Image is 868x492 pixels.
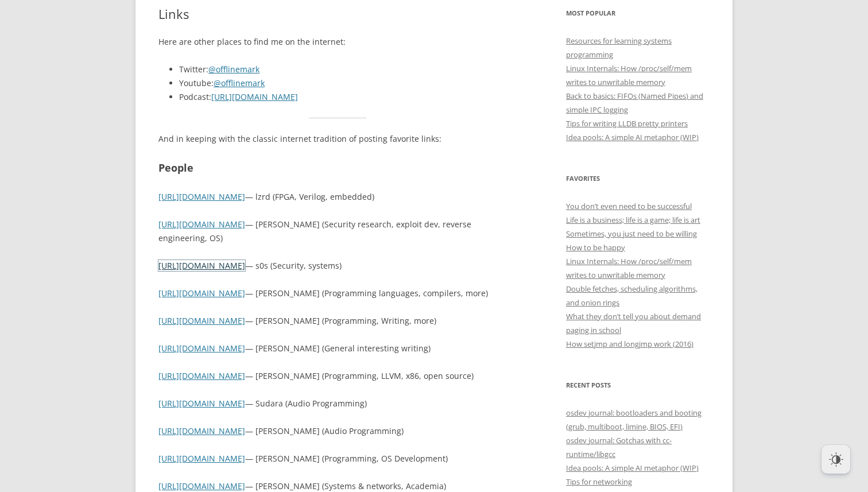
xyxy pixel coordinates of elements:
li: Youtube: [179,76,517,90]
a: [URL][DOMAIN_NAME] [158,260,245,271]
a: Resources for learning systems programming [566,36,672,60]
a: Double fetches, scheduling algorithms, and onion rings [566,284,697,308]
a: @offlinemark [208,64,259,75]
h3: Recent Posts [566,378,710,392]
p: Here are other places to find me on the internet: [158,35,517,49]
h1: Links [158,6,517,21]
a: What they don’t tell you about demand paging in school [566,311,701,335]
a: [URL][DOMAIN_NAME] [158,398,245,409]
a: Tips for networking [566,476,632,487]
a: Idea pools: A simple AI metaphor (WIP) [566,132,699,142]
h3: Most Popular [566,6,710,20]
a: @offlinemark [214,78,265,88]
a: osdev journal: bootloaders and booting (grub, multiboot, limine, BIOS, EFI) [566,408,702,432]
a: How setjmp and longjmp work (2016) [566,339,693,349]
p: — [PERSON_NAME] (General interesting writing) [158,342,517,355]
a: [URL][DOMAIN_NAME] [158,343,245,354]
p: — [PERSON_NAME] (Programming languages, compilers, more) [158,286,517,300]
a: Linux Internals: How /proc/self/mem writes to unwritable memory [566,63,692,87]
a: Back to basics: FIFOs (Named Pipes) and simple IPC logging [566,91,703,115]
a: How to be happy [566,242,625,253]
a: You don’t even need to be successful [566,201,692,211]
a: Sometimes, you just need to be willing [566,228,697,239]
a: Linux Internals: How /proc/self/mem writes to unwritable memory [566,256,692,280]
p: — s0s (Security, systems) [158,259,517,273]
a: Tips for writing LLDB pretty printers [566,118,688,129]
a: [URL][DOMAIN_NAME] [158,370,245,381]
p: — [PERSON_NAME] (Programming, Writing, more) [158,314,517,328]
a: [URL][DOMAIN_NAME] [158,481,245,491]
li: Twitter: [179,63,517,76]
p: — [PERSON_NAME] (Programming, LLVM, x86, open source) [158,369,517,383]
p: — [PERSON_NAME] (Security research, exploit dev, reverse engineering, OS) [158,218,517,245]
h3: Favorites [566,172,710,185]
a: [URL][DOMAIN_NAME] [158,288,245,299]
a: [URL][DOMAIN_NAME] [158,315,245,326]
a: Life is a business; life is a game; life is art [566,215,700,225]
a: [URL][DOMAIN_NAME] [158,191,245,202]
p: — lzrd (FPGA, Verilog, embedded) [158,190,517,204]
a: Idea pools: A simple AI metaphor (WIP) [566,463,699,473]
a: [URL][DOMAIN_NAME] [211,91,298,102]
p: And in keeping with the classic internet tradition of posting favorite links: [158,132,517,146]
h2: People [158,160,517,176]
li: Podcast: [179,90,517,104]
p: — Sudara (Audio Programming) [158,397,517,410]
a: [URL][DOMAIN_NAME] [158,453,245,464]
a: [URL][DOMAIN_NAME] [158,425,245,436]
a: [URL][DOMAIN_NAME] [158,219,245,230]
p: — [PERSON_NAME] (Programming, OS Development) [158,452,517,466]
a: osdev journal: Gotchas with cc-runtime/libgcc [566,435,672,459]
p: — [PERSON_NAME] (Audio Programming) [158,424,517,438]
